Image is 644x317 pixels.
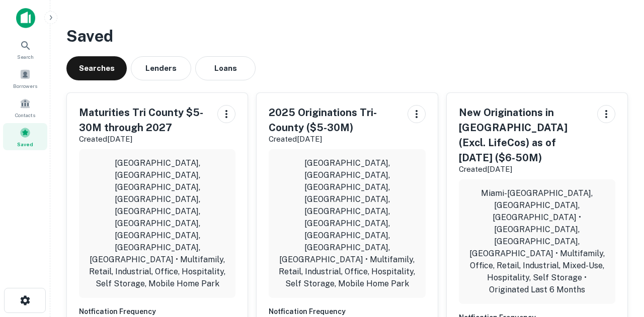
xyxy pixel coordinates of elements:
[131,56,191,80] button: Lenders
[594,237,644,285] iframe: Chat Widget
[269,133,399,145] p: Created [DATE]
[66,24,628,48] h3: Saved
[3,36,47,63] a: Search
[13,82,37,90] span: Borrowers
[459,105,589,165] h5: New Originations in [GEOGRAPHIC_DATA] (Excl. LifeCos) as of [DATE] ($6-50M)
[269,105,399,135] h5: 2025 Originations Tri-County ($5-30M)
[79,105,209,135] h5: Maturities Tri County $5-30M through 2027
[195,56,256,80] button: Loans
[3,123,47,150] a: Saved
[3,94,47,121] a: Contacts
[277,157,417,290] p: [GEOGRAPHIC_DATA], [GEOGRAPHIC_DATA], [GEOGRAPHIC_DATA], [GEOGRAPHIC_DATA], [GEOGRAPHIC_DATA], [G...
[17,140,33,148] span: Saved
[3,65,47,92] a: Borrowers
[87,157,227,290] p: [GEOGRAPHIC_DATA], [GEOGRAPHIC_DATA], [GEOGRAPHIC_DATA], [GEOGRAPHIC_DATA], [GEOGRAPHIC_DATA], [G...
[269,306,425,317] h6: Notfication Frequency
[66,56,127,80] button: Searches
[79,133,209,145] p: Created [DATE]
[15,111,35,119] span: Contacts
[459,163,589,175] p: Created [DATE]
[79,306,235,317] h6: Notfication Frequency
[17,53,34,61] span: Search
[16,8,35,28] img: capitalize-icon.png
[467,187,607,296] p: Miami-[GEOGRAPHIC_DATA], [GEOGRAPHIC_DATA], [GEOGRAPHIC_DATA] • [GEOGRAPHIC_DATA], [GEOGRAPHIC_DA...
